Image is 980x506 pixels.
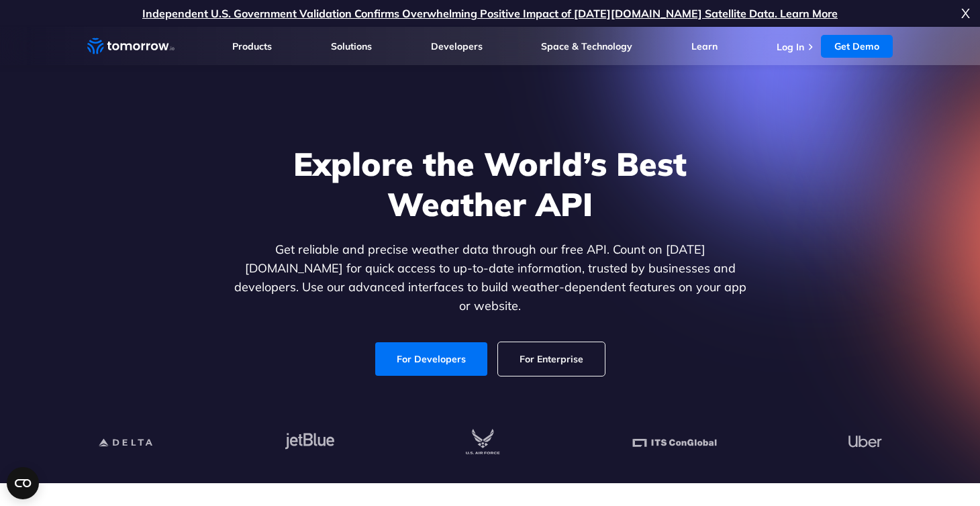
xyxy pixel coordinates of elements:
a: For Developers [375,342,487,376]
a: Home link [87,36,175,56]
h1: Explore the World’s Best Weather API [231,144,749,224]
p: Get reliable and precise weather data through our free API. Count on [DATE][DOMAIN_NAME] for quic... [231,240,749,315]
a: Products [232,40,272,52]
a: For Enterprise [498,342,605,376]
button: Open CMP widget [7,467,39,499]
a: Log In [777,41,804,53]
a: Solutions [331,40,372,52]
a: Space & Technology [541,40,632,52]
a: Learn [691,40,718,52]
a: Independent U.S. Government Validation Confirms Overwhelming Positive Impact of [DATE][DOMAIN_NAM... [142,7,838,20]
a: Get Demo [821,35,893,58]
a: Developers [431,40,483,52]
